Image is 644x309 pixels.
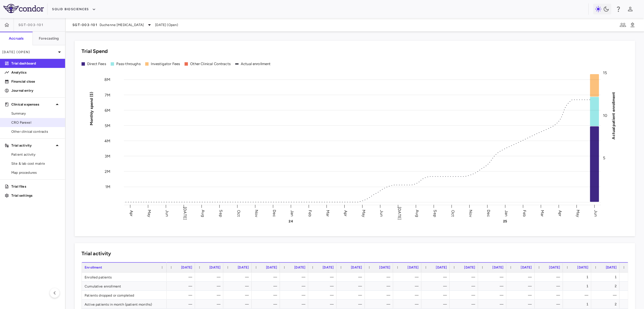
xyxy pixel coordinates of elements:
[483,291,503,300] div: —
[52,5,96,14] button: Solid Biosciences
[3,4,44,13] img: logo-full-SnFGN8VE.png
[200,291,220,300] div: —
[266,265,277,269] span: [DATE]
[468,209,473,217] text: Nov
[105,108,110,113] tspan: 6M
[172,282,192,291] div: —
[165,210,169,216] text: Jun
[151,61,180,66] div: Investigator Fees
[606,265,617,269] span: [DATE]
[557,210,562,216] text: Apr
[82,272,167,281] div: Enrolled patients
[11,170,61,175] span: Map procedures
[511,282,532,291] div: —
[254,209,259,217] text: Nov
[228,300,249,309] div: —
[521,265,532,269] span: [DATE]
[39,36,59,41] h6: Forecasting
[105,184,110,189] tspan: 1M
[172,300,192,309] div: —
[104,77,110,82] tspan: 8M
[361,209,366,217] text: May
[603,156,605,160] tspan: 5
[87,61,106,66] div: Direct Fees
[72,23,97,27] span: SGT-003-101
[436,265,447,269] span: [DATE]
[11,193,61,198] p: Trial settings
[11,161,61,166] span: Site & lab cost matrix
[596,291,617,300] div: —
[155,22,178,27] span: [DATE] (Open)
[342,300,362,309] div: —
[105,93,110,97] tspan: 7M
[540,300,560,309] div: —
[11,61,61,66] p: Trial dashboard
[511,291,532,300] div: —
[209,265,220,269] span: [DATE]
[455,291,475,300] div: —
[85,265,102,269] span: Enrollment
[483,282,503,291] div: —
[82,291,167,299] div: Patients dropped or completed
[313,291,334,300] div: —
[540,272,560,282] div: —
[200,300,220,309] div: —
[568,300,588,309] div: 1
[308,210,312,216] text: Feb
[426,282,447,291] div: —
[398,291,418,300] div: —
[426,300,447,309] div: —
[183,207,187,220] text: [DATE]
[483,272,503,282] div: —
[313,272,334,282] div: —
[483,300,503,309] div: —
[200,272,220,282] div: —
[325,210,330,216] text: Mar
[568,291,588,300] div: —
[2,50,56,55] p: [DATE] (Open)
[290,210,295,216] text: Jan
[370,300,390,309] div: —
[603,113,607,118] tspan: 10
[129,210,134,216] text: Apr
[241,61,271,66] div: Actual enrollment
[104,138,110,143] tspan: 4M
[82,300,167,308] div: Active patients in month (patient months)
[486,209,491,217] text: Dec
[522,210,527,216] text: Feb
[11,143,54,148] p: Trial activity
[172,291,192,300] div: —
[577,265,588,269] span: [DATE]
[415,210,420,217] text: Aug
[228,282,249,291] div: —
[455,272,475,282] div: —
[190,61,231,66] div: Other Clinical Contracts
[596,272,617,282] div: 1
[82,282,167,290] div: Cumulative enrollment
[257,300,277,309] div: —
[398,272,418,282] div: —
[285,300,305,309] div: —
[105,154,110,158] tspan: 3M
[593,210,598,216] text: Jun
[464,265,475,269] span: [DATE]
[540,282,560,291] div: —
[596,282,617,291] div: 2
[313,282,334,291] div: —
[228,291,249,300] div: —
[379,210,384,216] text: Jun
[433,210,437,217] text: Sep
[323,265,334,269] span: [DATE]
[11,184,61,189] p: Trial files
[200,282,220,291] div: —
[379,265,390,269] span: [DATE]
[218,210,223,217] text: Sep
[450,210,455,216] text: Oct
[81,48,108,55] h6: Trial Spend
[426,272,447,282] div: —
[272,209,277,217] text: Dec
[398,300,418,309] div: —
[426,291,447,300] div: —
[257,291,277,300] div: —
[455,300,475,309] div: —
